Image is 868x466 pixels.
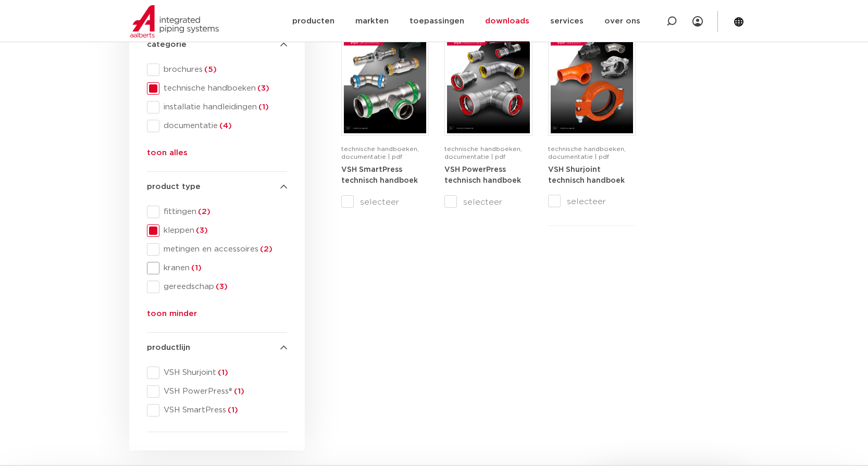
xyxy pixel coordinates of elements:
[159,121,287,131] span: documentatie
[232,387,244,395] span: (1)
[258,245,272,253] span: (2)
[203,66,217,73] span: (5)
[548,166,625,185] a: VSH Shurjoint technisch handboek
[548,146,626,160] span: technische handboeken, documentatie | pdf
[444,166,521,185] strong: VSH PowerPress technisch handboek
[548,166,625,185] strong: VSH Shurjoint technisch handboek
[147,120,287,132] div: documentatie(4)
[444,146,522,160] span: technische handboeken, documentatie | pdf
[341,146,419,160] span: technische handboeken, documentatie | pdf
[548,195,636,208] label: selecteer
[147,404,287,417] div: VSH SmartPress(1)
[194,226,208,234] span: (3)
[344,21,426,133] img: VSH-SmartPress_A4TM_5009301_2023_2.0-EN-pdf.jpg
[147,147,188,163] button: toon alles
[341,166,418,185] strong: VSH SmartPress technisch handboek
[147,243,287,256] div: metingen en accessoires(2)
[256,84,269,92] span: (3)
[159,65,287,75] span: brochures
[147,342,287,354] h4: productlijn
[257,103,269,111] span: (1)
[159,102,287,112] span: installatie handleidingen
[147,101,287,114] div: installatie handleidingen(1)
[218,122,232,130] span: (4)
[147,367,287,379] div: VSH Shurjoint(1)
[444,166,521,185] a: VSH PowerPress technisch handboek
[159,207,287,217] span: fittingen
[159,244,287,255] span: metingen en accessoires
[147,262,287,274] div: kranen(1)
[341,196,429,208] label: selecteer
[147,206,287,218] div: fittingen(2)
[447,21,529,133] img: VSH-PowerPress_A4TM_5008817_2024_3.1_NL-pdf.jpg
[190,264,202,272] span: (1)
[147,224,287,237] div: kleppen(3)
[214,283,228,291] span: (3)
[147,64,287,76] div: brochures(5)
[444,196,532,208] label: selecteer
[147,308,197,324] button: toon minder
[159,83,287,94] span: technische handboeken
[147,39,287,51] h4: categorie
[159,263,287,273] span: kranen
[147,385,287,398] div: VSH PowerPress®(1)
[226,406,238,414] span: (1)
[159,405,287,415] span: VSH SmartPress
[159,225,287,236] span: kleppen
[147,82,287,95] div: technische handboeken(3)
[147,281,287,293] div: gereedschap(3)
[147,181,287,193] h4: product type
[159,386,287,397] span: VSH PowerPress®
[159,368,287,378] span: VSH Shurjoint
[216,369,228,376] span: (1)
[196,208,210,216] span: (2)
[551,21,633,133] img: VSH-Shurjoint_A4TM_5008731_2024_3.0_EN-pdf.jpg
[341,166,418,185] a: VSH SmartPress technisch handboek
[159,282,287,292] span: gereedschap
